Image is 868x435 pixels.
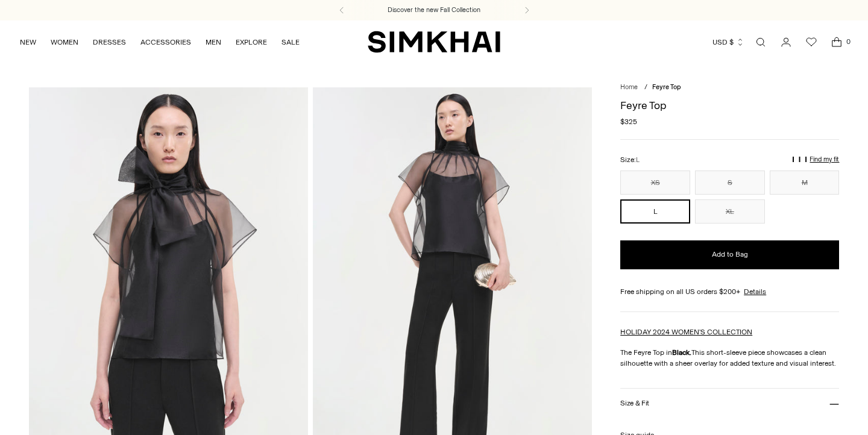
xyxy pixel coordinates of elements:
a: ACCESSORIES [140,29,191,55]
button: XS [620,171,690,195]
a: SALE [281,29,300,55]
span: L [636,156,640,164]
button: S [695,171,765,195]
a: Discover the new Fall Collection [388,5,480,15]
button: USD $ [712,29,744,55]
span: 0 [843,36,854,47]
a: Home [620,83,638,91]
a: Open cart modal [825,30,849,54]
a: HOLIDAY 2024 WOMEN'S COLLECTION [620,328,752,336]
a: Open search modal [749,30,773,54]
strong: Black. [672,348,691,357]
a: EXPLORE [236,29,267,55]
button: Size & Fit [620,389,839,419]
button: XL [695,199,765,224]
label: Size: [620,154,640,166]
div: Free shipping on all US orders $200+ [620,286,839,297]
p: The Feyre Top in This short-sleeve piece showcases a clean silhouette with a sheer overlay for ad... [620,347,839,369]
div: / [644,83,647,93]
a: MEN [206,29,221,55]
nav: breadcrumbs [620,83,839,93]
a: NEW [20,29,36,55]
button: L [620,199,690,224]
a: DRESSES [93,29,126,55]
span: $325 [620,116,637,127]
span: Add to Bag [712,249,748,260]
a: WOMEN [51,29,78,55]
h1: Feyre Top [620,100,839,111]
a: Wishlist [799,30,823,54]
button: M [770,171,840,195]
span: Feyre Top [652,83,681,91]
a: Go to the account page [774,30,798,54]
h3: Size & Fit [620,399,649,407]
a: Details [744,286,766,297]
a: SIMKHAI [368,30,500,54]
button: Add to Bag [620,240,839,269]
